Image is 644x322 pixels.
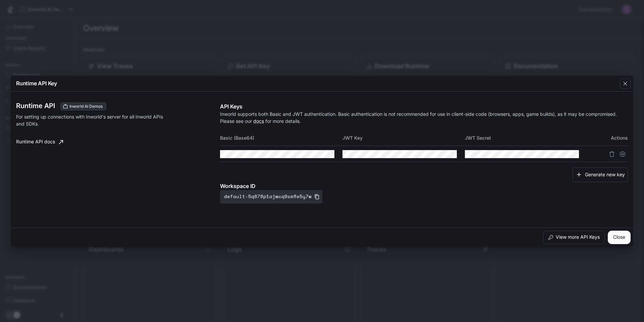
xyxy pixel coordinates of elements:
[220,102,628,110] p: API Keys
[220,182,628,190] p: Workspace ID
[220,190,322,203] button: default-5q878p1ajwcq9smfle5y7w
[543,231,605,244] button: View more API Keys
[13,135,66,149] a: Runtime API docs
[573,168,628,182] button: Generate new key
[617,149,628,159] button: Suspend API key
[16,113,165,127] p: For setting up connections with Inworld's server for all Inworld APIs and SDKs.
[220,110,628,125] p: Inworld supports both Basic and JWT authentication. Basic authentication is not recommended for u...
[16,102,55,109] h3: Runtime API
[606,149,617,159] button: Delete API key
[465,130,587,146] th: JWT Secret
[220,130,342,146] th: Basic (Base64)
[608,231,631,244] button: Close
[60,102,106,110] div: These keys will apply to your current workspace only
[253,118,264,124] a: docs
[67,103,105,109] span: Inworld AI Demos
[16,79,57,87] p: Runtime API Key
[587,130,628,146] th: Actions
[342,130,465,146] th: JWT Key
